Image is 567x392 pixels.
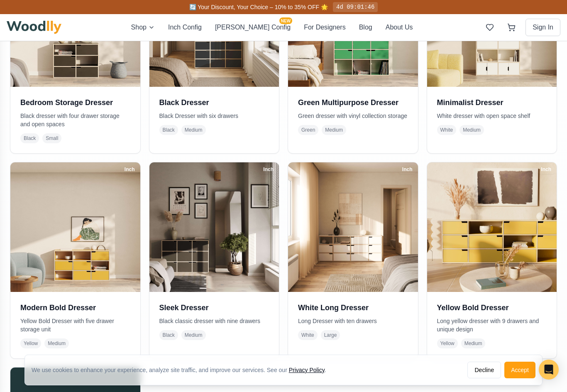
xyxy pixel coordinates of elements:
[525,19,560,36] button: Sign In
[20,133,39,143] span: Black
[359,22,372,32] button: Blog
[181,125,206,135] span: Medium
[168,22,202,32] button: Inch Config
[215,22,291,32] button: [PERSON_NAME] ConfigNEW
[304,22,345,32] button: For Designers
[159,317,269,325] p: Black classic dresser with nine drawers
[20,302,130,314] h3: Modern Bold Dresser
[467,362,501,378] button: Decline
[398,165,416,174] div: Inch
[298,125,318,135] span: Green
[427,162,557,292] img: Yellow Bold Dresser
[459,125,484,135] span: Medium
[437,125,457,135] span: White
[298,302,408,314] h3: White Long Dresser
[539,360,559,380] div: Open Intercom Messenger
[461,338,486,348] span: Medium
[322,125,346,135] span: Medium
[437,317,547,333] p: Long yellow dresser with 9 drawers and unique design
[159,330,178,340] span: Black
[321,330,340,340] span: Large
[537,165,555,174] div: Inch
[20,112,130,128] p: Black dresser with four drawer storage and open spaces
[189,4,328,10] span: 🔄 Your Discount, Your Choice – 10% to 35% OFF 🌟
[298,330,318,340] span: White
[159,125,178,135] span: Black
[437,97,547,108] h3: Minimalist Dresser
[32,366,333,374] div: We use cookies to enhance your experience, analyze site traffic, and improve our services. See our .
[42,133,61,143] span: Small
[437,338,458,348] span: Yellow
[437,112,547,120] p: White dresser with open space shelf
[259,165,277,174] div: Inch
[279,17,292,24] span: NEW
[20,317,130,333] p: Yellow Bold Dresser with five drawer storage unit
[20,338,41,348] span: Yellow
[181,330,206,340] span: Medium
[437,302,547,314] h3: Yellow Bold Dresser
[159,302,269,314] h3: Sleek Dresser
[333,2,378,12] div: 4d 09:01:46
[288,162,418,292] img: White Long Dresser
[149,162,279,292] img: Sleek Dresser
[298,317,408,325] p: Long Dresser with ten drawers
[159,97,269,108] h3: Black Dresser
[20,97,130,108] h3: Bedroom Storage Dresser
[131,22,155,32] button: Shop
[159,112,269,120] p: Black Dresser with six drawers
[298,97,408,108] h3: Green Multipurpose Dresser
[10,162,140,292] img: Modern Bold Dresser
[7,21,61,34] img: Woodlly
[44,338,69,348] span: Medium
[289,367,325,373] a: Privacy Policy
[121,165,139,174] div: Inch
[298,112,408,120] p: Green dresser with vinyl collection storage
[386,22,413,32] button: About Us
[504,362,535,378] button: Accept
